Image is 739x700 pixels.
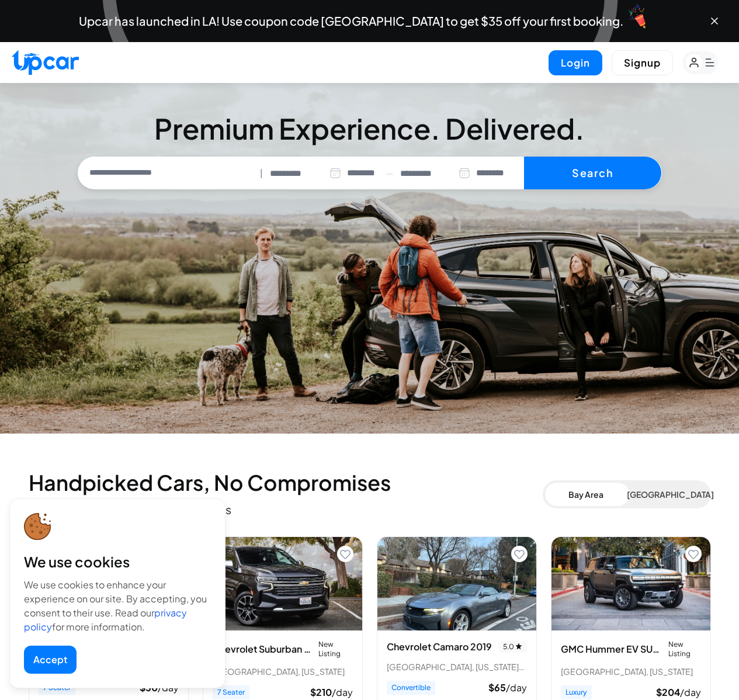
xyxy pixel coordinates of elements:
[79,15,623,27] span: Upcar has launched in LA! Use coupon code [GEOGRAPHIC_DATA] to get $35 off your first booking.
[524,157,661,189] button: Search
[680,686,701,698] span: /day
[337,546,353,562] button: Add to favorites
[318,640,352,659] span: New Listing
[549,50,602,75] button: Login
[12,50,79,75] img: Upcar Logo
[29,501,543,518] p: Evs, Convertibles, Luxury, Newer Cars
[488,681,506,694] span: $ 65
[332,686,353,698] span: /day
[668,640,700,659] span: New Listing
[24,578,211,634] div: We use cookies to enhance your experience on our site. By accepting, you consent to their use. Re...
[551,537,710,630] img: GMC Hummer EV SUV 2024
[78,115,662,143] h3: Premium Experience. Delivered.
[387,661,527,673] div: [GEOGRAPHIC_DATA], [US_STATE] • 2 trips
[24,552,211,571] div: We use cookies
[561,666,701,677] div: [GEOGRAPHIC_DATA], [US_STATE]
[203,537,362,630] img: Chevrolet Suburban 2022
[387,681,435,695] span: Convertible
[561,685,592,699] span: Luxury
[387,640,492,654] h3: Chevrolet Camaro 2019
[29,471,543,494] h2: Handpicked Cars, No Compromises
[260,167,263,180] span: |
[612,50,673,75] button: Signup
[685,546,702,562] button: Add to favorites
[377,537,536,630] img: Chevrolet Camaro 2019
[627,483,709,506] button: [GEOGRAPHIC_DATA]
[498,641,527,653] div: 5.0
[709,15,720,27] button: Close banner
[213,666,353,677] div: [GEOGRAPHIC_DATA], [US_STATE]
[656,686,680,698] span: $ 204
[511,546,528,562] button: Add to favorites
[545,483,627,506] button: Bay Area
[213,685,249,699] span: 7 Seater
[24,513,51,540] img: cookie-icon.svg
[310,686,332,698] span: $ 210
[24,646,77,674] button: Accept
[506,681,527,694] span: /day
[561,642,664,656] h3: GMC Hummer EV SUV 2024
[213,642,314,656] h3: Chevrolet Suburban 2022
[515,643,522,650] img: star
[386,167,393,180] span: —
